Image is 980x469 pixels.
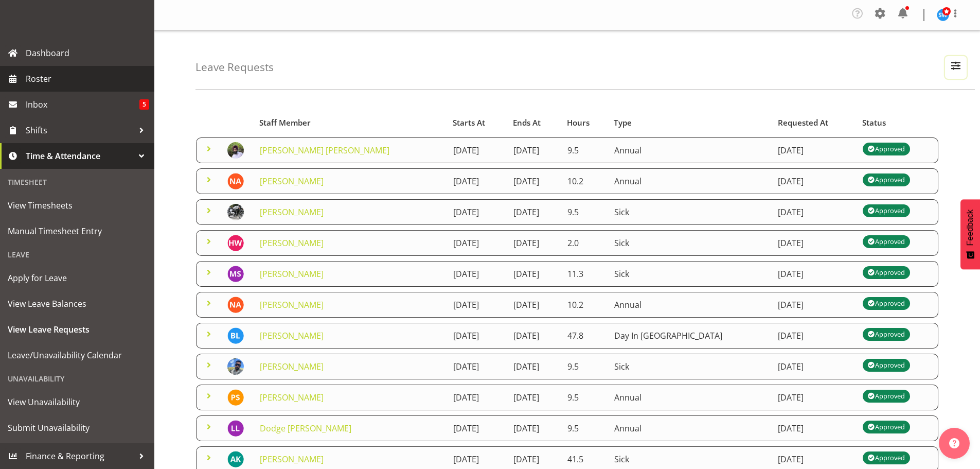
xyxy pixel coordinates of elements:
div: Ends At [513,117,555,129]
div: Approved [868,173,905,186]
div: Approved [868,390,905,402]
a: View Unavailability [3,389,152,415]
td: [DATE] [772,292,857,318]
td: [DATE] [772,415,857,441]
td: 2.0 [561,230,608,256]
td: [DATE] [447,292,507,318]
td: [DATE] [507,261,561,287]
img: andrew-kearns11239.jpg [227,451,244,467]
td: 10.2 [561,292,608,318]
td: [DATE] [772,323,857,349]
a: View Leave Requests [3,317,152,342]
span: Inbox [26,97,139,112]
div: Leave [3,244,152,265]
td: 9.5 [561,354,608,379]
img: lindsay-laing8726.jpg [227,420,244,437]
div: Approved [868,359,905,371]
a: [PERSON_NAME] [PERSON_NAME] [260,145,389,156]
td: [DATE] [772,230,857,256]
a: [PERSON_NAME] [260,268,324,280]
a: View Leave Balances [3,291,152,317]
h4: Leave Requests [195,61,274,73]
td: [DATE] [772,261,857,287]
td: [DATE] [772,168,857,194]
div: Status [862,117,932,129]
div: Starts At [453,117,501,129]
button: Filter Employees [945,56,967,79]
div: Type [614,117,766,129]
span: Roster [26,71,149,86]
span: Manual Timesheet Entry [8,223,147,239]
span: Time & Attendance [26,148,134,164]
span: 5 [139,99,149,110]
span: View Timesheets [8,198,147,213]
span: Dashboard [26,45,149,61]
div: Approved [868,235,905,248]
div: Unavailability [3,368,152,389]
div: Approved [868,266,905,279]
td: Sick [608,230,772,256]
a: [PERSON_NAME] [260,299,324,310]
span: Finance & Reporting [26,448,134,464]
td: Annual [608,385,772,410]
div: Requested At [778,117,851,129]
td: 47.8 [561,323,608,349]
button: Feedback - Show survey [960,199,980,269]
td: Annual [608,415,772,441]
td: Day In [GEOGRAPHIC_DATA] [608,323,772,349]
td: [DATE] [447,385,507,410]
td: 10.2 [561,168,608,194]
img: craig-schlager-reay544363f98204df1b063025af03480625.png [227,204,244,220]
a: [PERSON_NAME] [260,206,324,218]
a: [PERSON_NAME] [260,392,324,403]
a: [PERSON_NAME] [260,176,324,187]
td: [DATE] [447,168,507,194]
td: [DATE] [447,415,507,441]
div: Approved [868,143,905,155]
span: Submit Unavailability [8,420,147,436]
img: gurpreet-singh-kahlon897309ea32f9bd8fb1fb43e0fc6491c4.png [227,142,244,159]
span: View Leave Balances [8,296,147,311]
span: Leave/Unavailability Calendar [8,348,147,363]
img: helaina-walker7421.jpg [227,235,244,251]
a: [PERSON_NAME] [260,361,324,372]
div: Approved [868,204,905,217]
a: Apply for Leave [3,265,152,291]
td: Annual [608,168,772,194]
img: help-xxl-2.png [949,438,959,448]
div: Approved [868,297,905,309]
img: nick-adlington9996.jpg [227,173,244,189]
td: [DATE] [507,199,561,225]
div: Approved [868,328,905,340]
span: View Leave Requests [8,322,147,337]
div: Approved [868,451,905,464]
img: manjinder-singh9511.jpg [227,266,244,282]
div: Staff Member [259,117,441,129]
img: nick-adlington9996.jpg [227,297,244,313]
a: Leave/Unavailability Calendar [3,342,152,368]
a: Dodge [PERSON_NAME] [260,423,351,434]
td: [DATE] [447,323,507,349]
div: Timesheet [3,171,152,193]
span: Feedback [966,210,975,246]
td: [DATE] [772,354,857,379]
td: Annual [608,137,772,163]
td: 11.3 [561,261,608,287]
img: prabhjot-singh10999.jpg [227,389,244,406]
td: 9.5 [561,385,608,410]
td: [DATE] [447,230,507,256]
td: Sick [608,261,772,287]
a: [PERSON_NAME] [260,237,324,249]
td: [DATE] [507,292,561,318]
td: [DATE] [772,137,857,163]
td: Sick [608,354,772,379]
div: Approved [868,421,905,433]
td: Sick [608,199,772,225]
td: 9.5 [561,415,608,441]
img: bhupinder-dhaliwale520c7e83d2cff55cd0c5581e3f2827c.png [227,358,244,375]
a: Submit Unavailability [3,415,152,441]
img: steve-webb7510.jpg [937,9,949,21]
td: [DATE] [447,261,507,287]
td: [DATE] [507,354,561,379]
a: View Timesheets [3,193,152,218]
